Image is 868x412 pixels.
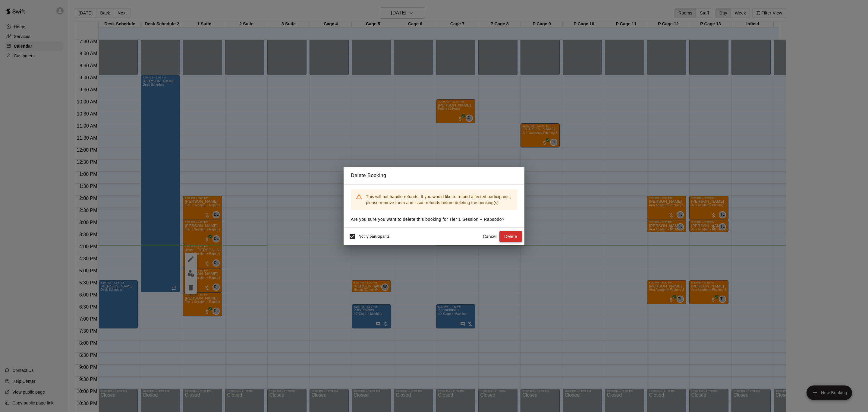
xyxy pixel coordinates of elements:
[480,231,499,242] button: Cancel
[499,231,522,242] button: Delete
[359,234,390,239] span: Notify participants
[351,216,517,223] p: Are you sure you want to delete this booking for Tier 1 Session + Rapsodo ?
[344,167,524,184] h2: Delete Booking
[366,191,512,208] div: This will not handle refunds. If you would like to refund affected participants, please remove th...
